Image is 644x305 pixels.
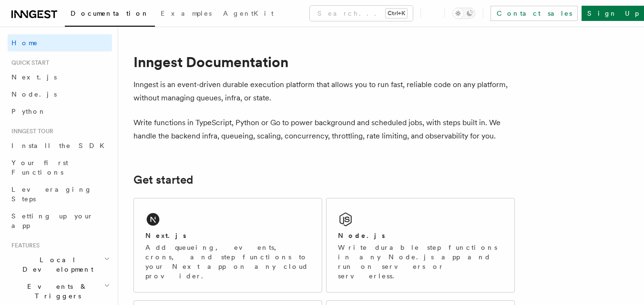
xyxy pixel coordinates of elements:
[326,198,515,293] a: Node.jsWrite durable step functions in any Node.js app and run on servers or serverless.
[8,251,112,278] button: Local Development
[133,198,322,293] a: Next.jsAdd queueing, events, crons, and step functions to your Next app on any cloud provider.
[11,38,38,48] span: Home
[8,255,104,274] span: Local Development
[11,73,57,81] span: Next.js
[11,108,46,115] span: Python
[217,3,279,26] a: AgentKit
[11,142,110,149] span: Install the SDK
[8,86,112,103] a: Node.js
[8,282,104,301] span: Events & Triggers
[11,90,57,98] span: Node.js
[223,10,274,17] span: AgentKit
[8,69,112,86] a: Next.js
[133,53,515,70] h1: Inngest Documentation
[11,186,92,203] span: Leveraging Steps
[8,207,112,234] a: Setting up your app
[8,154,112,181] a: Your first Functions
[8,242,40,249] span: Features
[161,10,212,17] span: Examples
[452,8,475,19] button: Toggle dark mode
[338,243,503,281] p: Write durable step functions in any Node.js app and run on servers or serverless.
[8,59,49,67] span: Quick start
[8,137,112,154] a: Install the SDK
[71,10,149,17] span: Documentation
[65,3,155,27] a: Documentation
[338,231,385,240] h2: Node.js
[133,173,193,187] a: Get started
[8,103,112,120] a: Python
[11,159,68,176] span: Your first Functions
[8,278,112,305] button: Events & Triggers
[8,181,112,207] a: Leveraging Steps
[133,116,515,143] p: Write functions in TypeScript, Python or Go to power background and scheduled jobs, with steps bu...
[145,231,186,240] h2: Next.js
[11,212,93,229] span: Setting up your app
[310,6,413,21] button: Search...Ctrl+K
[8,128,53,135] span: Inngest tour
[155,3,217,26] a: Examples
[386,9,407,18] kbd: Ctrl+K
[133,78,515,105] p: Inngest is an event-driven durable execution platform that allows you to run fast, reliable code ...
[145,243,310,281] p: Add queueing, events, crons, and step functions to your Next app on any cloud provider.
[8,34,112,51] a: Home
[491,6,578,21] a: Contact sales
